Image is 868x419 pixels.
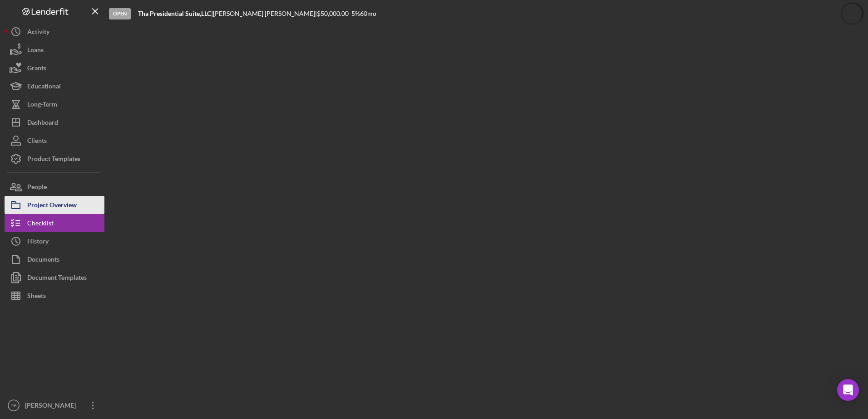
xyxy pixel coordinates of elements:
div: Grants [27,59,46,79]
div: Educational [27,77,61,97]
div: Dashboard [27,113,58,134]
button: Loans [5,41,104,59]
button: Activity [5,23,104,41]
div: 60 mo [360,10,376,17]
div: Checklist [27,214,54,234]
button: History [5,232,104,250]
button: Long-Term [5,95,104,113]
div: Activity [27,23,49,43]
button: Product Templates [5,150,104,168]
div: Product Templates [27,150,80,170]
button: Checklist [5,214,104,232]
button: Grants [5,59,104,77]
div: [PERSON_NAME] [23,396,82,417]
div: History [27,232,49,253]
div: Documents [27,250,59,271]
div: Long-Term [27,95,57,116]
div: People [27,178,47,198]
div: Open [109,8,131,19]
div: Clients [27,132,47,152]
div: $50,000.00 [317,10,351,17]
button: DB[PERSON_NAME] [5,396,104,414]
button: Sheets [5,287,104,305]
div: Document Templates [27,268,87,289]
b: Tha Presidential Suite,LLC [138,10,211,17]
div: | [138,10,213,17]
div: Open Intercom Messenger [837,379,859,401]
button: Document Templates [5,268,104,287]
div: 5 % [351,10,360,17]
button: People [5,178,104,196]
div: [PERSON_NAME] [PERSON_NAME] | [213,10,317,17]
button: Project Overview [5,196,104,214]
text: DB [10,403,16,408]
div: Project Overview [27,196,77,216]
div: Sheets [27,287,46,307]
button: Educational [5,77,104,95]
div: Loans [27,41,44,61]
button: Clients [5,132,104,150]
button: Dashboard [5,113,104,132]
button: Documents [5,250,104,268]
